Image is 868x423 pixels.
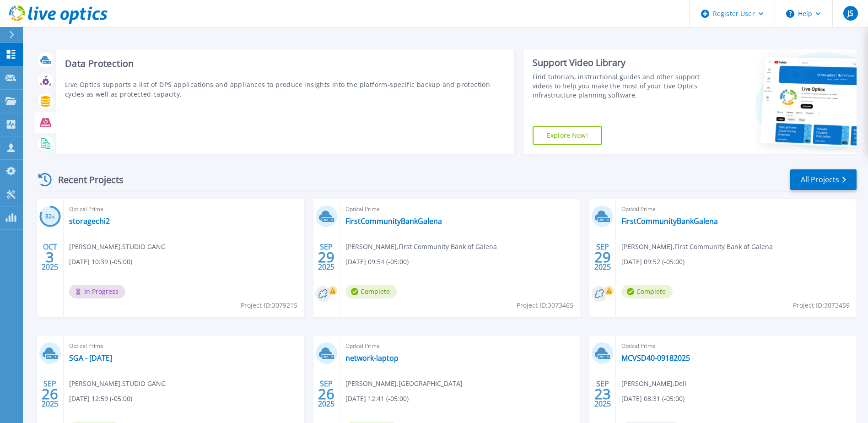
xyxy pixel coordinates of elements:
[318,377,335,411] div: SEP 2025
[69,379,166,389] span: [PERSON_NAME] , STUDIO GANG
[621,353,690,363] a: MCVSD40-09182025
[594,240,611,274] div: SEP 2025
[41,240,59,274] div: OCT 2025
[69,394,132,404] span: [DATE] 12:59 (-05:00)
[46,253,54,261] span: 3
[847,10,853,17] span: JS
[42,390,58,398] span: 26
[517,300,573,310] span: Project ID: 3073465
[35,168,136,191] div: Recent Projects
[621,285,673,298] span: Complete
[621,217,718,226] a: FirstCommunityBankGalena
[533,57,702,69] div: Support Video Library
[345,379,463,389] span: [PERSON_NAME] , [GEOGRAPHIC_DATA]
[345,353,399,363] a: network-laptop
[345,217,442,226] a: FirstCommunityBankGalena
[533,72,702,100] div: Find tutorials, instructional guides and other support videos to help you make the most of your L...
[41,377,59,411] div: SEP 2025
[69,242,166,252] span: [PERSON_NAME] , STUDIO GANG
[69,204,299,214] span: Optical Prime
[69,285,125,298] span: In Progress
[621,257,685,267] span: [DATE] 09:52 (-05:00)
[594,253,611,261] span: 29
[345,204,575,214] span: Optical Prime
[39,211,61,222] h3: 82
[318,240,335,274] div: SEP 2025
[69,217,110,226] a: storagechi2
[69,341,299,351] span: Optical Prime
[318,253,334,261] span: 29
[345,257,409,267] span: [DATE] 09:54 (-05:00)
[318,390,334,398] span: 26
[533,126,602,145] a: Explore Now!
[65,80,505,99] p: Live Optics supports a list of DPS applications and appliances to produce insights into the platf...
[345,341,575,351] span: Optical Prime
[621,242,773,252] span: [PERSON_NAME] , First Community Bank of Galena
[621,379,686,389] span: [PERSON_NAME] , Dell
[790,169,857,190] a: All Projects
[241,300,297,310] span: Project ID: 3079215
[69,353,112,363] a: SGA - [DATE]
[52,214,55,219] span: %
[594,390,611,398] span: 23
[65,59,505,69] h3: Data Protection
[345,394,409,404] span: [DATE] 12:41 (-05:00)
[345,285,397,298] span: Complete
[621,204,851,214] span: Optical Prime
[621,394,685,404] span: [DATE] 08:31 (-05:00)
[793,300,850,310] span: Project ID: 3073459
[621,341,851,351] span: Optical Prime
[594,377,611,411] div: SEP 2025
[69,257,132,267] span: [DATE] 10:39 (-05:00)
[345,242,497,252] span: [PERSON_NAME] , First Community Bank of Galena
